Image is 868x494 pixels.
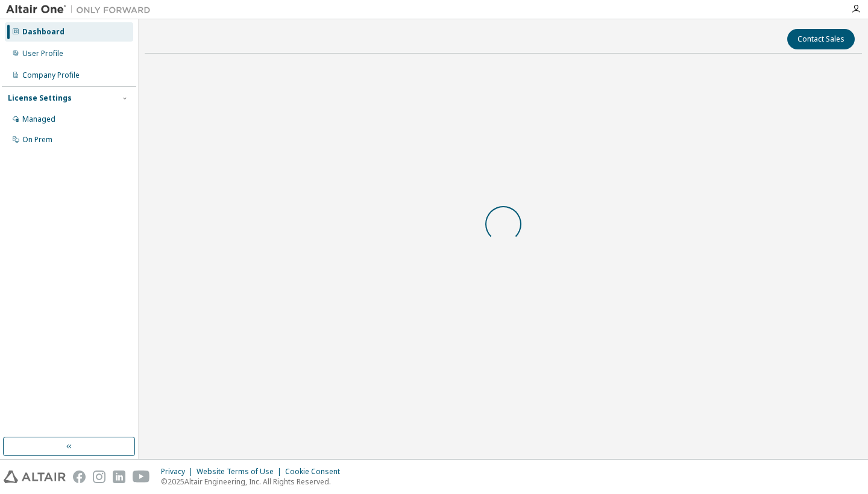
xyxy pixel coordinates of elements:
button: Contact Sales [787,29,855,49]
div: Dashboard [22,27,64,37]
p: © 2025 Altair Engineering, Inc. All Rights Reserved. [161,477,347,487]
img: Altair One [6,4,157,16]
div: On Prem [22,135,52,145]
img: facebook.svg [73,471,86,483]
img: linkedin.svg [113,471,125,483]
div: Privacy [161,467,197,477]
div: User Profile [22,49,63,58]
img: instagram.svg [93,471,105,483]
div: Company Profile [22,70,80,80]
div: Website Terms of Use [197,467,285,477]
div: Managed [22,114,55,124]
div: Cookie Consent [285,467,347,477]
img: youtube.svg [133,471,150,483]
div: License Settings [8,93,72,103]
img: altair_logo.svg [4,471,66,483]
